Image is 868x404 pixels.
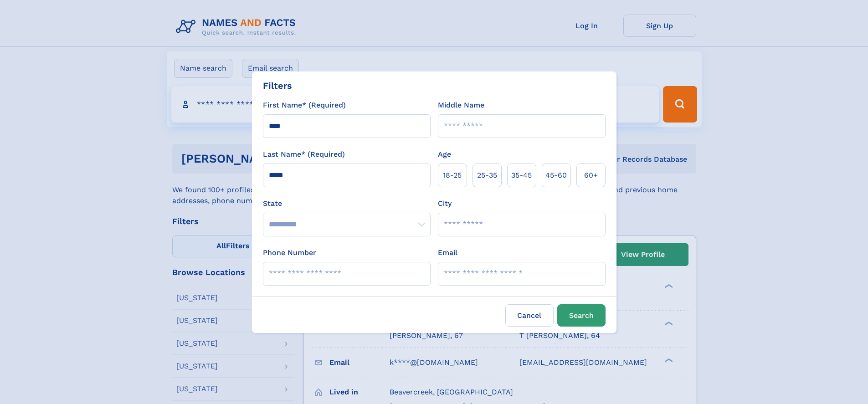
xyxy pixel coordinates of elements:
label: Middle Name [438,100,484,111]
button: Search [557,304,606,327]
span: 35‑45 [511,170,532,181]
span: 25‑35 [477,170,497,181]
div: Filters [263,79,292,92]
label: Last Name* (Required) [263,149,345,160]
label: Cancel [505,304,554,327]
span: 60+ [584,170,598,181]
label: First Name* (Required) [263,100,346,111]
label: State [263,198,431,209]
span: 18‑25 [443,170,462,181]
label: Phone Number [263,247,316,258]
label: City [438,198,452,209]
span: 45‑60 [545,170,567,181]
label: Email [438,247,457,258]
label: Age [438,149,451,160]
